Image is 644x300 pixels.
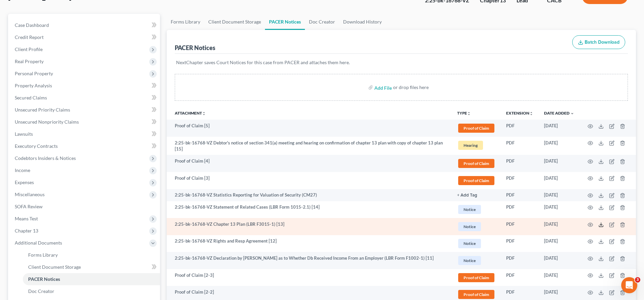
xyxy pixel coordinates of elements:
[501,218,539,235] td: PDF
[23,249,160,261] a: Forms Library
[458,176,494,185] span: Proof of Claim
[539,120,580,137] td: [DATE]
[539,137,580,155] td: [DATE]
[458,222,481,231] span: Notice
[572,35,625,49] button: Batch Download
[28,288,54,294] span: Doc Creator
[9,128,160,140] a: Lawsuits
[23,273,160,285] a: PACER Notices
[458,290,494,299] span: Proof of Claim
[9,116,160,128] a: Unsecured Nonpriority Claims
[15,240,62,246] span: Additional Documents
[23,261,160,273] a: Client Document Storage
[458,141,483,150] span: Hearing
[15,191,45,197] span: Miscellaneous
[15,155,76,161] span: Codebtors Insiders & Notices
[457,140,495,151] a: Hearing
[15,119,79,125] span: Unsecured Nonpriority Claims
[28,276,60,282] span: PACER Notices
[539,172,580,189] td: [DATE]
[501,137,539,155] td: PDF
[457,192,495,198] a: + Add Tag
[501,172,539,189] td: PDF
[501,252,539,269] td: PDF
[9,140,160,152] a: Executory Contracts
[539,201,580,218] td: [DATE]
[15,71,53,76] span: Personal Property
[501,235,539,252] td: PDF
[15,46,43,52] span: Client Profile
[539,235,580,252] td: [DATE]
[23,285,160,297] a: Doc Creator
[585,39,620,45] span: Batch Download
[305,14,339,30] a: Doc Creator
[167,137,452,155] td: 2:25-bk-16768-VZ Debtor's notice of section 341(a) meeting and hearing on confirmation of chapter...
[544,111,574,116] a: Date Added expand_more
[501,120,539,137] td: PDF
[167,120,452,137] td: Proof of Claim [5]
[167,172,452,189] td: Proof of Claim [3]
[339,14,386,30] a: Download History
[9,201,160,213] a: SOFA Review
[457,193,477,198] button: + Add Tag
[202,112,206,116] i: unfold_more
[15,179,34,185] span: Expenses
[204,14,265,30] a: Client Document Storage
[175,44,215,52] div: PACER Notices
[265,14,305,30] a: PACER Notices
[167,269,452,286] td: Proof of Claim [2-3]
[458,124,494,133] span: Proof of Claim
[457,238,495,249] a: Notice
[167,14,204,30] a: Forms Library
[506,111,533,116] a: Extensionunfold_more
[457,204,495,215] a: Notice
[28,264,81,270] span: Client Document Storage
[15,216,38,221] span: Means Test
[539,252,580,269] td: [DATE]
[15,83,52,88] span: Property Analysis
[167,218,452,235] td: 2:25-bk-16768-VZ Chapter 13 Plan (LBR F3015-1) [13]
[9,19,160,31] a: Case Dashboard
[15,204,43,209] span: SOFA Review
[458,256,481,265] span: Notice
[539,269,580,286] td: [DATE]
[467,112,471,116] i: unfold_more
[457,175,495,186] a: Proof of Claim
[175,111,206,116] a: Attachmentunfold_more
[393,84,429,91] div: or drop files here
[457,221,495,232] a: Notice
[15,131,33,137] span: Lawsuits
[167,252,452,269] td: 2:25-bk-16768-VZ Declaration by [PERSON_NAME] as to Whether Db Received Income From an Employer (...
[15,58,44,64] span: Real Property
[457,123,495,134] a: Proof of Claim
[15,167,30,173] span: Income
[570,112,574,116] i: expand_more
[457,158,495,169] a: Proof of Claim
[167,189,452,201] td: 2:25-bk-16768-VZ Statistics Reporting for Valuation of Security (CM27)
[167,235,452,252] td: 2:25-bk-16768-VZ Rights and Resp Agreement [12]
[458,239,481,248] span: Notice
[458,159,494,168] span: Proof of Claim
[501,201,539,218] td: PDF
[176,59,627,66] p: NextChapter saves Court Notices for this case from PACER and attaches them here.
[9,31,160,43] a: Credit Report
[458,205,481,214] span: Notice
[15,95,47,100] span: Secured Claims
[9,104,160,116] a: Unsecured Priority Claims
[621,277,637,293] iframe: Intercom live chat
[15,34,44,40] span: Credit Report
[457,111,471,116] button: TYPEunfold_more
[15,107,70,113] span: Unsecured Priority Claims
[458,273,494,282] span: Proof of Claim
[167,201,452,218] td: 2:25-bk-16768-VZ Statement of Related Cases (LBR Form 1015-2.1) [14]
[539,155,580,172] td: [DATE]
[167,155,452,172] td: Proof of Claim [4]
[15,22,49,28] span: Case Dashboard
[15,143,58,149] span: Executory Contracts
[15,228,38,233] span: Chapter 13
[501,155,539,172] td: PDF
[635,277,640,283] span: 3
[9,80,160,92] a: Property Analysis
[457,272,495,283] a: Proof of Claim
[539,189,580,201] td: [DATE]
